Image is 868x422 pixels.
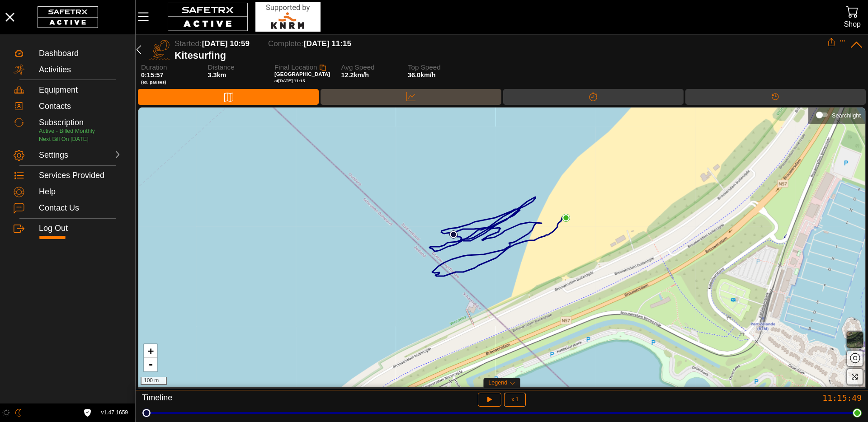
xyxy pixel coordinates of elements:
[408,64,466,71] span: Top Speed
[832,112,861,119] div: Searchlight
[202,39,250,48] span: [DATE] 10:59
[274,78,305,83] span: at [DATE] 11:15
[14,84,24,95] img: Equipment.svg
[132,38,146,61] button: Back
[408,71,436,79] span: 36.0km/h
[142,393,379,407] div: Timeline
[39,136,89,142] span: Next Bill On [DATE]
[81,409,94,417] a: License Agreement
[136,7,158,26] button: Menu
[14,203,24,214] img: ContactUs.svg
[14,409,22,417] img: ModeDark.svg
[14,117,24,128] img: Subscription.svg
[341,71,369,79] span: 12.2km/h
[39,203,122,213] div: Contact Us
[208,71,226,79] span: 3.3km
[274,71,330,77] span: [GEOGRAPHIC_DATA]
[255,2,321,32] img: RescueLogo.svg
[304,39,351,48] span: [DATE] 11:15
[144,358,157,371] a: Zoom out
[144,344,157,358] a: Zoom in
[562,214,570,222] img: PathEnd.svg
[141,71,164,79] span: 0:15:57
[96,405,133,420] button: v1.47.1659
[503,89,684,105] div: Splits
[39,128,95,134] span: Active - Billed Monthly
[39,171,122,181] div: Services Provided
[141,377,167,385] div: 100 m
[39,187,122,197] div: Help
[449,230,458,239] img: PathStart.svg
[2,409,10,417] img: ModeLight.svg
[341,64,399,71] span: Avg Speed
[141,64,199,71] span: Duration
[101,408,128,417] span: v1.47.1659
[175,39,202,48] span: Started:
[39,118,122,128] div: Subscription
[175,50,827,61] div: Kitesurfing
[149,39,170,60] img: KITE_SURFING.svg
[813,108,861,122] div: Searchlight
[14,64,24,75] img: Activities.svg
[624,393,862,403] div: 11:15:49
[274,63,317,71] span: Final Location
[39,150,79,160] div: Settings
[685,89,866,105] div: Timeline
[844,18,861,30] div: Shop
[511,397,519,402] span: x 1
[321,89,501,105] div: Data
[268,39,303,48] span: Complete:
[39,224,122,234] div: Log Out
[208,64,266,71] span: Distance
[840,38,846,44] button: Expand
[504,393,526,407] button: x 1
[141,80,199,85] span: (ex. pauses)
[138,89,319,105] div: Map
[488,380,507,386] span: Legend
[14,187,24,197] img: Help.svg
[39,85,122,95] div: Equipment
[39,65,122,75] div: Activities
[39,49,122,59] div: Dashboard
[39,102,122,112] div: Contacts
